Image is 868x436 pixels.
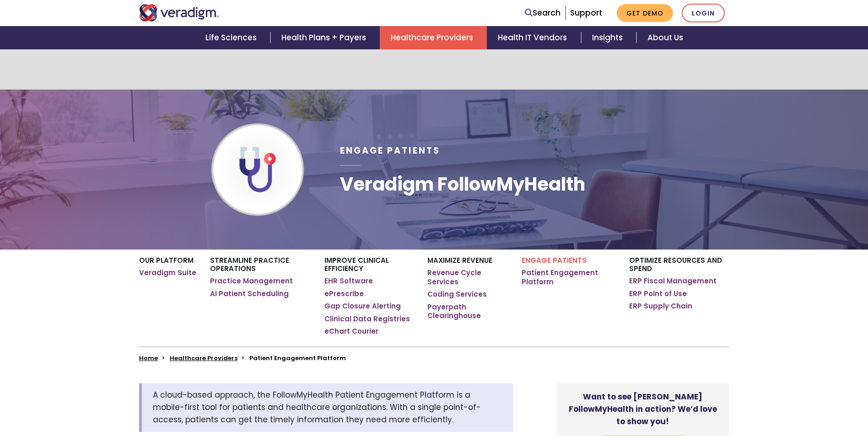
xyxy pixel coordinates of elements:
a: Healthcare Providers [380,26,487,49]
a: Patient Engagement Platform [522,268,615,286]
a: Clinical Data Registries [324,314,410,324]
a: AI Patient Scheduling [210,289,289,298]
a: Support [570,7,602,18]
a: ERP Supply Chain [629,302,692,311]
a: Life Sciences [194,26,270,49]
strong: Want to see [PERSON_NAME] FollowMyHealth in action? We’d love to show you! [569,391,717,427]
a: About Us [636,26,694,49]
a: Veradigm Suite [139,268,196,277]
a: Get Demo [617,4,673,22]
a: Payerpath Clearinghouse [427,303,507,320]
a: Login [682,4,725,22]
img: Veradigm logo [139,4,219,21]
a: Home [139,354,158,362]
a: Health Plans + Payers [270,26,380,49]
a: Health IT Vendors [487,26,581,49]
span: Engage Patients [340,144,440,157]
a: ERP Point of Use [629,289,687,298]
span: A cloud-based approach, the FollowMyHealth Patient Engagement Platform is a mobile-first tool for... [153,389,481,425]
a: ERP Fiscal Management [629,276,717,286]
a: Insights [581,26,636,49]
a: Practice Management [210,276,293,286]
a: Coding Services [427,290,487,299]
a: Healthcare Providers [170,354,237,362]
a: Search [525,7,561,19]
a: Gap Closure Alerting [324,302,401,311]
a: Revenue Cycle Services [427,268,507,286]
h1: Veradigm FollowMyHealth [340,173,585,195]
a: eChart Courier [324,327,378,336]
a: EHR Software [324,276,373,286]
a: ePrescribe [324,289,364,298]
